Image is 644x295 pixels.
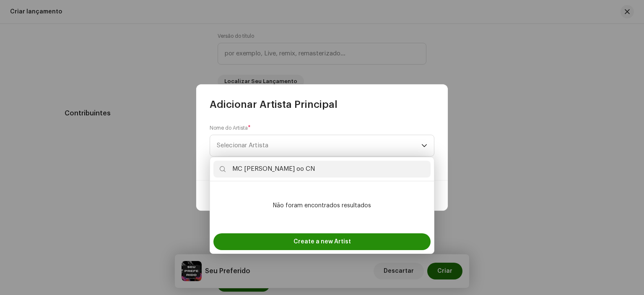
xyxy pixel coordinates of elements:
span: Selecionar Artista [217,135,421,156]
ul: Option List [210,181,434,230]
li: Não foram encontrados resultados [213,185,431,227]
span: Create a new Artist [293,233,351,250]
span: Adicionar Artista Principal [210,98,338,111]
label: Nome do Artista [210,125,251,131]
span: Selecionar Artista [217,142,268,149]
div: dropdown trigger [421,135,427,156]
